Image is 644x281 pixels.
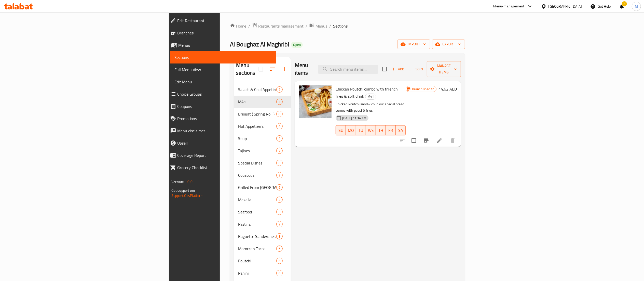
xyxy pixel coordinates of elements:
span: 7 [277,87,282,92]
div: Moroccan Tacos6 [234,242,291,255]
input: search [318,65,378,74]
div: items [276,270,283,276]
a: Choice Groups [166,88,276,100]
div: Grilled From [GEOGRAPHIC_DATA]6 [234,181,291,194]
span: Choice Groups [177,91,272,97]
button: Manage items [427,61,461,77]
li: / [306,23,307,29]
div: items [276,160,283,166]
span: Edit Restaurant [177,18,272,24]
h2: Menu items [295,61,312,77]
div: Soup4 [234,132,291,145]
a: Menu disclaimer [166,125,276,137]
span: Promotions [177,116,272,122]
span: Version: [171,178,184,185]
a: Branches [166,27,276,39]
div: items [276,172,283,178]
button: Add [390,65,406,73]
span: 1.0.0 [185,178,193,185]
div: items [276,184,283,190]
span: 6 [277,271,282,276]
span: Add [391,66,405,72]
span: Menus [178,42,272,48]
button: delete [447,134,459,147]
a: Full Menu View [170,63,276,76]
div: items [276,197,283,203]
span: 4 [277,197,282,202]
span: Moroccan Tacos [238,246,276,252]
a: Edit Menu [170,76,276,88]
div: items [276,209,283,215]
div: M41 [238,99,276,105]
span: Grocery Checklist [177,164,272,171]
a: Promotions [166,112,276,125]
div: Panini6 [234,267,291,279]
span: Soup [238,135,276,142]
nav: breadcrumb [230,23,465,29]
span: Couscous [238,172,276,178]
div: Briouat ( Spring Roll )0 [234,108,291,120]
h6: 44.62 AED [439,85,457,93]
span: Sort sections [266,63,279,75]
span: export [436,41,461,47]
span: Pastilla [238,221,276,227]
div: Mekaila4 [234,194,291,206]
span: M [635,4,638,9]
span: Edit Menu [174,79,272,85]
div: items [276,111,283,117]
span: Get support on: [171,187,195,194]
a: Restaurants management [252,23,304,29]
span: 1 [277,99,282,104]
span: 6 [277,246,282,251]
div: Tajines7 [234,145,291,157]
a: Coverage Report [166,149,276,161]
div: M411 [234,96,291,108]
span: Sort items [406,65,427,73]
a: Edit Restaurant [166,15,276,27]
span: Chicken Poutchi combo with frrench fries & soft drink [336,85,398,100]
span: TH [378,127,384,134]
a: Grocery Checklist [166,161,276,174]
span: [DATE] 11:34 AM [340,116,368,121]
div: Open [291,42,303,48]
span: Hot Appetizers [238,123,276,129]
button: MO [346,125,356,135]
span: 2 [277,222,282,227]
span: Full Menu View [174,67,272,73]
div: Grilled From Morocco [238,184,276,190]
span: Branch specific [410,87,436,92]
span: Coupons [177,103,272,109]
a: Menus [309,23,327,29]
span: Seafood [238,209,276,215]
button: Branch-specific-item [420,134,432,147]
span: Special Dishes [238,160,276,166]
button: TU [356,125,366,135]
span: Menu disclaimer [177,128,272,134]
div: items [276,99,283,105]
div: Couscous2 [234,169,291,181]
span: 9 [277,234,282,239]
span: M41 [365,94,376,99]
span: import [402,41,426,47]
span: Salads & Cold Appetizers [238,86,276,93]
span: 6 [277,185,282,190]
span: Restaurants management [258,23,304,29]
div: Menu-management [493,3,525,9]
span: SA [398,127,404,134]
div: Poutchi [238,258,276,264]
span: Open [291,43,303,47]
span: Panini [238,270,276,276]
span: Grilled From [GEOGRAPHIC_DATA] [238,184,276,190]
span: Upsell [177,140,272,146]
button: WE [366,125,376,135]
div: items [276,258,283,264]
div: Briouat ( Spring Roll ) [238,111,276,117]
a: Menus [166,39,276,51]
button: SU [336,125,346,135]
span: SU [338,127,344,134]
